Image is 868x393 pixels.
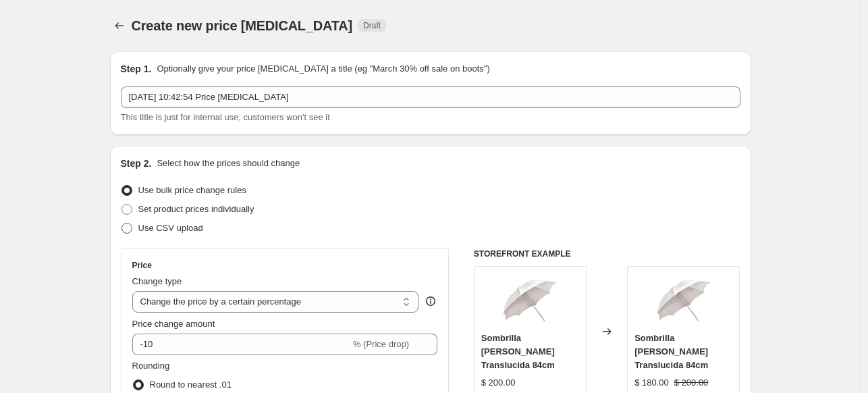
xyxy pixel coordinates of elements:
span: Change type [132,276,182,286]
p: Select how the prices should change [157,157,300,170]
button: Price change jobs [110,16,129,35]
div: help [424,294,437,308]
h2: Step 2. [121,157,152,170]
h6: STOREFRONT EXAMPLE [474,248,740,259]
span: % (Price drop) [353,339,409,349]
div: $ 200.00 [481,376,516,390]
h3: Price [132,260,152,271]
h2: Step 1. [121,62,152,76]
span: Sombrilla [PERSON_NAME] Translucida 84cm [481,333,555,370]
span: Sombrilla [PERSON_NAME] Translucida 84cm [634,333,708,370]
span: This title is just for internal use, customers won't see it [121,112,330,122]
strike: $ 200.00 [674,376,709,390]
span: Rounding [132,361,170,371]
input: -15 [132,334,350,355]
img: sombrillablanca_80x.jpg [657,273,711,327]
span: Draft [363,20,381,31]
img: sombrillablanca_80x.jpg [503,273,557,327]
div: $ 180.00 [634,376,669,390]
span: Create new price [MEDICAL_DATA] [132,18,353,33]
p: Optionally give your price [MEDICAL_DATA] a title (eg "March 30% off sale on boots") [157,62,489,76]
span: Price change amount [132,319,215,329]
input: 30% off holiday sale [121,86,740,108]
span: Use bulk price change rules [138,185,246,195]
span: Use CSV upload [138,223,203,233]
span: Set product prices individually [138,204,254,214]
span: Round to nearest .01 [150,379,232,390]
